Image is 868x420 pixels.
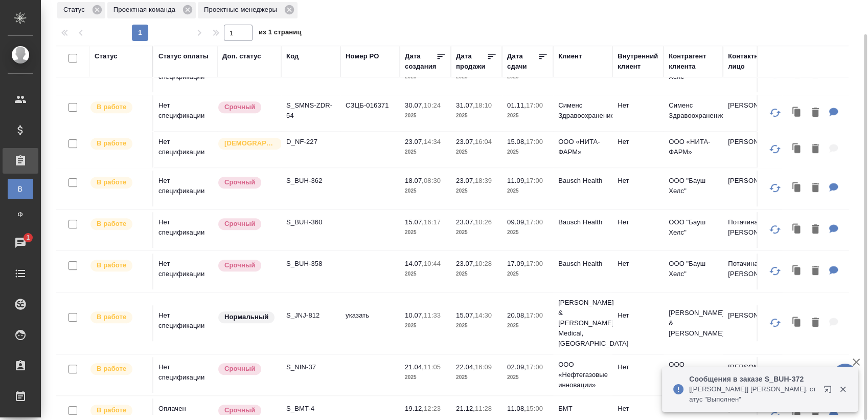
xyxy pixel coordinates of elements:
p: 11.08, [507,405,526,412]
p: Нет [618,259,658,269]
p: 2025 [456,321,497,331]
p: 2025 [405,147,446,157]
p: 23.07, [456,218,475,226]
p: [DEMOGRAPHIC_DATA] [224,138,276,149]
p: 2025 [456,147,497,157]
p: 14:30 [475,311,492,319]
p: 11:33 [424,311,441,319]
p: Сименс Здравоохранение [558,100,607,121]
p: 2025 [507,111,548,121]
td: Нет спецификации [153,357,217,393]
p: Нет [618,137,658,147]
span: 1 [20,233,36,243]
button: Обновить [763,176,787,200]
p: 16:04 [475,138,492,145]
p: 2025 [507,269,548,279]
button: Клонировать [787,102,807,123]
p: 10:24 [424,101,441,109]
td: Нет спецификации [153,95,217,131]
td: [PERSON_NAME] [723,357,782,393]
p: Нормальный [224,312,268,322]
p: БМТ [558,404,607,414]
p: S_BMT-4 [286,404,335,414]
p: 15.07, [405,218,424,226]
p: 11:28 [475,405,492,412]
td: Нет спецификации [153,212,217,248]
div: Выставляет ПМ после принятия заказа от КМа [89,362,147,376]
button: Удалить [807,139,824,160]
p: 17:00 [526,101,543,109]
p: Срочный [224,364,255,374]
button: Обновить [763,137,787,161]
p: 10.07, [405,311,424,319]
p: 23.07, [456,177,475,184]
div: Статус по умолчанию для стандартных заказов [217,310,276,324]
p: S_BUH-360 [286,217,335,227]
p: 17:00 [526,177,543,184]
p: 2025 [405,111,446,121]
p: 14.07, [405,260,424,267]
button: Обновить [763,310,787,335]
p: Статус [63,5,88,15]
p: 15.08, [507,138,526,145]
td: [PERSON_NAME] [723,171,782,206]
div: Проектные менеджеры [198,2,298,18]
p: 10:44 [424,260,441,267]
div: Выставляет ПМ после принятия заказа от КМа [89,310,147,324]
p: 11.09, [507,177,526,184]
p: ООО «Нефтегазовые инновации» [558,360,607,390]
a: Ф [8,204,33,225]
p: 30.07, [405,101,424,109]
p: 2025 [507,147,548,157]
div: Доп. статус [222,51,261,61]
p: Срочный [224,102,255,112]
p: 21.04, [405,363,424,371]
div: Выставляет ПМ после принятия заказа от КМа [89,217,147,231]
p: Нет [618,362,658,372]
p: S_BUH-358 [286,259,335,269]
p: Срочный [224,405,255,415]
td: Потачина [PERSON_NAME] [723,254,782,289]
p: S_BUH-362 [286,176,335,186]
p: В работе [97,219,126,229]
div: Дата продажи [456,51,487,72]
p: 2025 [456,269,497,279]
p: Срочный [224,219,255,229]
div: Контактное лицо [728,51,777,72]
div: Клиент [558,51,582,61]
p: 2025 [456,111,497,121]
div: Дата создания [405,51,436,72]
p: 18.07, [405,177,424,184]
button: Удалить [807,261,824,282]
td: СЗЦБ-016371 [340,95,400,131]
p: ООО "Бауш Хелс" [669,176,718,196]
p: ООО "Бауш Хелс" [669,217,718,238]
p: Нет [618,404,658,414]
button: Клонировать [787,364,807,385]
p: 14:34 [424,138,441,145]
button: Клонировать [787,312,807,333]
button: Удалить [807,178,824,199]
p: В работе [97,102,126,112]
div: Контрагент клиента [669,51,718,72]
p: [[PERSON_NAME]] [PERSON_NAME]. статус "Выполнен" [689,384,817,405]
button: Обновить [763,362,787,387]
div: Выставляется автоматически, если на указанный объем услуг необходимо больше времени в стандартном... [217,176,276,190]
div: Дата сдачи [507,51,538,72]
div: Статус оплаты [158,51,209,61]
p: 16:09 [475,363,492,371]
p: 31.07, [456,101,475,109]
p: 17:00 [526,363,543,371]
p: 18:39 [475,177,492,184]
p: Нет [618,310,658,321]
button: Удалить [807,219,824,240]
p: Bausch Health [558,176,607,186]
p: 23.07, [405,138,424,145]
p: Сообщения в заказе S_BUH-372 [689,374,817,384]
p: Проектная команда [113,5,179,15]
p: 23.07, [456,260,475,267]
p: 2025 [456,227,497,238]
p: В работе [97,364,126,374]
button: Удалить [807,364,824,385]
p: [PERSON_NAME] & [PERSON_NAME] Medical, [GEOGRAPHIC_DATA] [558,298,607,349]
